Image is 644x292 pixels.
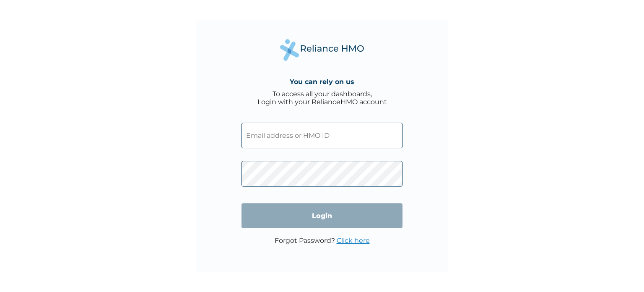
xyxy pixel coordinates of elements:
img: Reliance Health's Logo [280,39,364,61]
input: Email address or HMO ID [241,123,402,148]
h4: You can rely on us [290,78,354,86]
input: Login [241,203,402,228]
a: Click here [337,237,370,245]
div: To access all your dashboards, Login with your RelianceHMO account [257,90,387,106]
p: Forgot Password? [275,237,370,245]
